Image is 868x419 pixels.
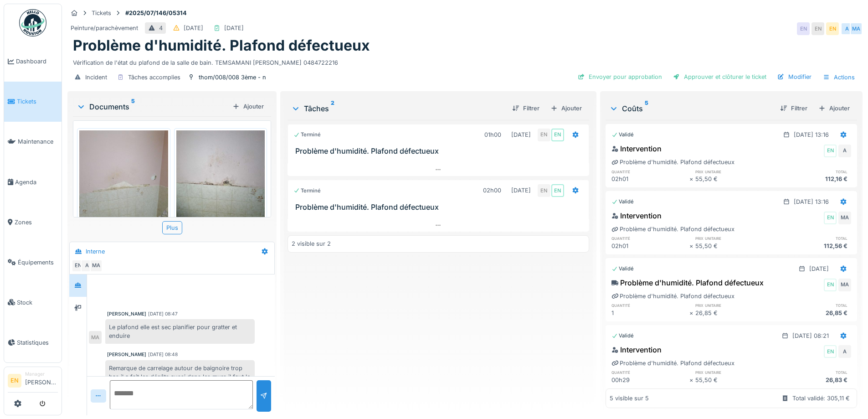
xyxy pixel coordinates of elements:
[611,169,689,175] h6: quantité
[838,345,851,358] div: A
[695,369,773,375] h6: prix unitaire
[695,309,773,317] div: 26,85 €
[792,331,829,340] div: [DATE] 08:21
[824,212,837,224] div: EN
[295,203,585,212] h3: Problème d'humidité. Plafond défectueux
[815,102,853,114] div: Ajouter
[15,178,58,186] span: Agenda
[826,22,839,35] div: EN
[773,376,851,384] div: 26,83 €
[148,351,178,358] div: [DATE] 08:48
[8,371,58,393] a: EN Manager[PERSON_NAME]
[508,102,543,114] div: Filtrer
[824,345,837,358] div: EN
[159,24,163,32] div: 4
[695,302,773,308] h6: prix unitaire
[850,22,863,35] div: MA
[611,198,634,206] div: Validé
[4,322,62,362] a: Statistiques
[17,338,58,347] span: Statistiques
[611,265,634,273] div: Validé
[611,175,689,183] div: 02h01
[841,22,853,35] div: A
[689,175,695,183] div: ×
[292,239,331,248] div: 2 visible sur 2
[71,24,138,32] div: Peinture/parachèvement
[483,186,501,195] div: 02h00
[511,130,531,139] div: [DATE]
[17,97,58,106] span: Tickets
[92,9,111,17] div: Tickets
[776,102,811,114] div: Filtrer
[73,55,857,67] div: Vérification de l'état du plafond de la salle de bain. TEMSAMANI [PERSON_NAME] 0484722216
[105,319,255,344] div: Le plafond elle est sec planifier pour gratter et enduire
[18,137,58,146] span: Maintenance
[611,277,764,288] div: Problème d'humidité. Plafond défectueux
[773,169,851,175] h6: total
[4,41,62,82] a: Dashboard
[79,130,168,248] img: htbm5qasxq1fvxhukxxnwwti9mz5
[773,235,851,241] h6: total
[4,122,62,162] a: Maintenance
[794,130,829,139] div: [DATE] 13:16
[689,309,695,317] div: ×
[611,242,689,250] div: 02h01
[86,247,105,256] div: Interne
[773,175,851,183] div: 112,16 €
[611,225,734,233] div: Problème d'humidité. Plafond défectueux
[551,129,564,141] div: EN
[25,371,58,390] li: [PERSON_NAME]
[8,374,21,388] li: EN
[122,9,190,17] strong: #2025/07/146/05314
[547,102,586,114] div: Ajouter
[85,73,107,82] div: Incident
[224,24,244,32] div: [DATE]
[611,158,734,166] div: Problème d'humidité. Plafond défectueux
[148,310,178,317] div: [DATE] 08:47
[611,359,734,367] div: Problème d'humidité. Plafond défectueux
[72,259,84,272] div: EN
[611,131,634,139] div: Validé
[293,131,321,139] div: Terminé
[484,130,501,139] div: 01h00
[824,145,837,157] div: EN
[838,279,851,291] div: MA
[819,71,859,84] div: Actions
[792,394,850,403] div: Total validé: 305,11 €
[611,292,734,300] div: Problème d'humidité. Plafond défectueux
[293,187,321,195] div: Terminé
[551,184,564,197] div: EN
[838,212,851,224] div: MA
[645,103,648,114] sup: 5
[162,221,182,234] div: Plus
[15,218,58,227] span: Zones
[128,73,180,82] div: Tâches accomplies
[184,24,203,32] div: [DATE]
[689,376,695,384] div: ×
[574,71,666,83] div: Envoyer pour approbation
[4,242,62,282] a: Équipements
[611,309,689,317] div: 1
[669,71,770,83] div: Approuver et clôturer le ticket
[4,202,62,242] a: Zones
[773,369,851,375] h6: total
[809,264,829,273] div: [DATE]
[105,360,255,394] div: Remarque de carrelage autour de baignoire trop bas il a fait les dégâts aussi dans les murs il fa...
[812,22,824,35] div: EN
[611,344,662,355] div: Intervention
[291,103,504,114] div: Tâches
[19,9,46,36] img: Badge_color-CXgf-gQk.svg
[611,235,689,241] h6: quantité
[538,184,550,197] div: EN
[774,71,815,83] div: Modifier
[838,145,851,157] div: A
[77,101,229,112] div: Documents
[695,242,773,250] div: 55,50 €
[4,282,62,322] a: Stock
[90,259,103,272] div: MA
[25,371,58,378] div: Manager
[695,169,773,175] h6: prix unitaire
[176,130,265,248] img: vs1qdw43fptx6fk3vuvm8kn6z8y8
[73,37,370,54] h1: Problème d'humidité. Plafond défectueux
[331,103,334,114] sup: 2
